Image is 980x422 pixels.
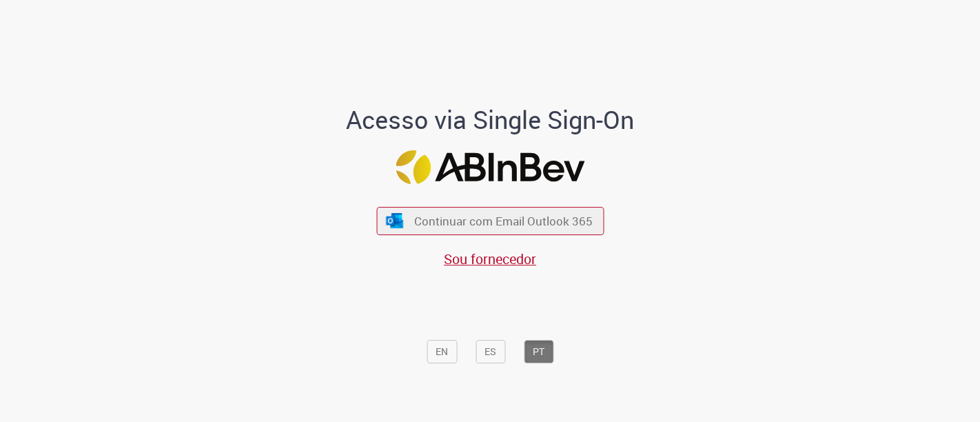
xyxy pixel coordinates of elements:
[476,340,505,363] button: ES
[524,340,553,363] button: PT
[385,213,405,228] img: ícone Azure/Microsoft 360
[376,207,604,235] button: ícone Azure/Microsoft 360 Continuar com Email Outlook 365
[299,106,682,134] h1: Acesso via Single Sign-On
[396,150,584,184] img: Logo ABInBev
[444,250,536,268] a: Sou fornecedor
[427,340,457,363] button: EN
[414,213,593,229] span: Continuar com Email Outlook 365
